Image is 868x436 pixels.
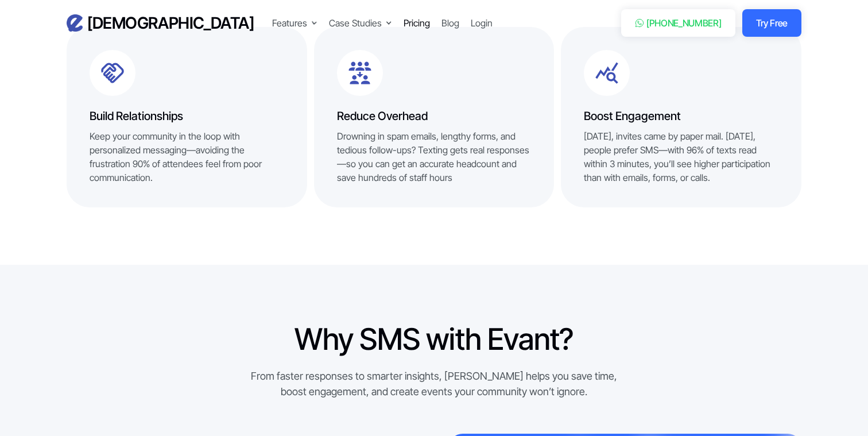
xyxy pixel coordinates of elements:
[621,9,735,37] a: [PHONE_NUMBER]
[584,129,778,184] div: [DATE], invites came by paper mail. [DATE], people prefer SMS—with 96% of texts read within 3 min...
[337,129,532,184] div: Drowning in spam emails, lengthy forms, and tedious follow-ups? Texting gets real responses—so yo...
[329,16,392,30] div: Case Studies
[272,16,317,30] div: Features
[742,9,801,37] a: Try Free
[441,16,459,30] a: Blog
[337,107,532,125] h5: Reduce Overhead
[646,16,722,30] div: [PHONE_NUMBER]
[329,16,382,30] div: Case Studies
[471,16,493,30] a: Login
[244,368,625,399] div: From faster responses to smarter insights, [PERSON_NAME] helps you save time, boost engagement, a...
[244,322,625,357] h2: Why SMS with Evant?
[87,13,254,33] h3: [DEMOGRAPHIC_DATA]
[67,13,254,33] a: home
[584,107,778,125] h5: Boost Engagement
[404,16,430,30] a: Pricing
[272,16,307,30] div: Features
[90,107,284,125] h5: Build Relationships
[90,129,284,184] div: Keep your community in the loop with personalized messaging—avoiding the frustration 90% of atten...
